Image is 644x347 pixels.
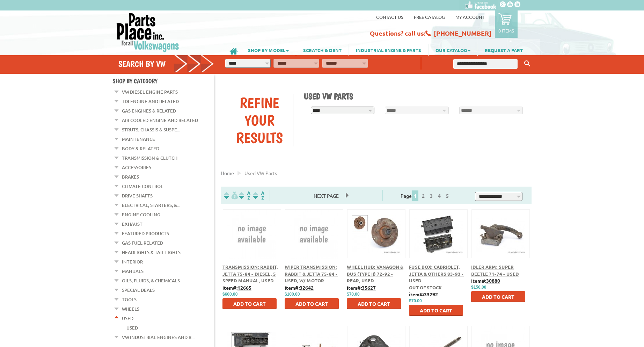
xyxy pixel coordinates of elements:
[295,301,328,307] span: Add to Cart
[122,125,180,134] a: Struts, Chassis & Suspe...
[382,190,469,201] div: Page
[296,44,349,56] a: SCRATCH & DENT
[222,298,277,309] button: Add to Cart
[238,191,252,200] img: Sort by Headline
[122,201,180,210] a: Electrical, Starters, &...
[347,284,376,291] b: item#:
[122,304,139,313] a: Wheels
[349,44,428,56] a: INDUSTRIAL ENGINE & PARTS
[347,298,401,309] button: Add to Cart
[414,14,445,20] a: Free Catalog
[285,298,339,309] button: Add to Cart
[252,191,266,200] img: Sort by Sales Rank
[498,28,514,34] p: 0 items
[455,14,484,20] a: My Account
[122,106,176,115] a: Gas Engines & Related
[409,284,442,290] span: Out of stock
[126,323,138,332] a: Used
[285,284,314,291] b: item#:
[347,292,360,297] span: $70.00
[122,182,163,191] a: Climate Control
[376,14,403,20] a: Contact us
[116,12,180,52] img: Parts Place Inc!
[307,190,346,201] span: Next Page
[409,264,464,283] a: Fuse Box: Cabriolet, Jetta & Others 83-93 - Used
[122,267,144,276] a: Manuals
[409,298,422,303] span: $70.00
[285,264,338,283] a: Wiper Transmission: Rabbit & Jetta 75-84 - Used, w/ Motor
[482,294,514,300] span: Add to Cart
[122,191,153,200] a: Drive Shafts
[304,91,527,101] h1: Used VW Parts
[241,44,296,56] a: SHOP BY MODEL
[420,307,452,313] span: Add to Cart
[122,210,160,219] a: Engine Cooling
[237,284,251,291] u: 12665
[122,248,181,257] a: Headlights & Tail Lights
[122,97,179,106] a: TDI Engine and Related
[122,257,143,266] a: Interior
[347,264,403,283] a: Wheel Hub: Vanagon & Bus (Type II) 72-92 - Rear, USED
[122,144,159,153] a: Body & Related
[307,193,346,199] a: Next Page
[118,59,214,69] h4: Search by VW
[222,284,251,291] b: item#:
[122,153,177,162] a: Transmission & Clutch
[122,276,180,285] a: Oils, Fluids, & Chemicals
[122,295,137,304] a: Tools
[122,314,133,323] a: Used
[244,170,277,176] span: used VW parts
[226,94,293,146] div: Refine Your Results
[444,193,451,199] a: 5
[122,238,163,247] a: Gas Fuel Related
[112,77,214,85] h4: Shop By Category
[495,10,518,38] a: 0 items
[358,301,390,307] span: Add to Cart
[233,301,266,307] span: Add to Cart
[420,193,426,199] a: 2
[471,285,486,290] span: $150.00
[300,284,314,291] u: 32642
[122,172,139,181] a: Brakes
[429,44,477,56] a: OUR CATALOG
[409,305,463,316] button: Add to Cart
[471,291,525,302] button: Add to Cart
[412,190,418,201] span: 1
[222,292,237,297] span: $600.00
[122,219,142,229] a: Exhaust
[471,277,500,284] b: item#:
[424,291,438,297] u: 33292
[436,193,442,199] a: 4
[122,116,198,125] a: Air Cooled Engine and Related
[471,264,519,277] a: Idler Arm: Super Beetle 71-74 - Used
[122,163,151,172] a: Accessories
[122,333,195,342] a: VW Industrial Engines and R...
[221,170,234,176] a: Home
[122,135,155,144] a: Maintenance
[478,44,530,56] a: REQUEST A PART
[428,193,434,199] a: 3
[222,264,278,283] a: Transmission: Rabbit, Jetta 75-84 - Diesel, 5 Speed Manual, Used
[362,284,376,291] u: 35627
[522,58,533,70] button: Keyword Search
[224,191,238,200] img: filterpricelow.svg
[486,277,500,284] u: 30880
[122,285,155,295] a: Special Deals
[122,87,178,96] a: VW Diesel Engine Parts
[409,291,438,297] b: item#:
[285,292,300,297] span: $100.00
[122,229,169,238] a: Featured Products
